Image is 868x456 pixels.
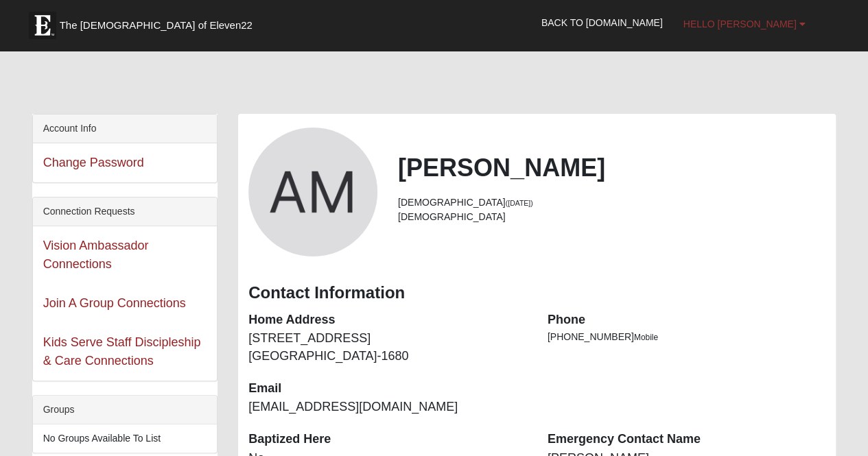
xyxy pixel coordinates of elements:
dd: [STREET_ADDRESS] [GEOGRAPHIC_DATA]-1680 [248,330,527,365]
img: Eleven22 logo [29,12,56,39]
span: The [DEMOGRAPHIC_DATA] of Eleven22 [60,19,253,32]
dd: [EMAIL_ADDRESS][DOMAIN_NAME] [248,398,527,416]
div: Groups [33,396,217,424]
a: View Fullsize Photo [248,128,377,256]
a: Back to [DOMAIN_NAME] [531,5,673,40]
a: Join A Group Connections [43,296,186,310]
span: Hello [PERSON_NAME] [683,19,797,29]
a: Hello [PERSON_NAME] [673,7,816,41]
a: Kids Serve Staff Discipleship & Care Connections [43,335,201,368]
a: Change Password [43,156,144,169]
li: No Groups Available To List [33,424,217,453]
dt: Baptized Here [248,431,527,448]
dt: Emergency Contact Name [548,431,826,448]
span: Mobile [634,333,658,342]
div: Connection Requests [33,197,217,226]
li: [DEMOGRAPHIC_DATA] [398,210,825,224]
li: [DEMOGRAPHIC_DATA] [398,195,825,210]
small: ([DATE]) [506,199,533,207]
h3: Contact Information [248,283,825,303]
div: Account Info [33,115,217,143]
dt: Home Address [248,311,527,329]
a: Vision Ambassador Connections [43,239,149,271]
dt: Phone [548,311,826,329]
h2: [PERSON_NAME] [398,153,825,182]
li: [PHONE_NUMBER] [548,330,826,344]
a: The [DEMOGRAPHIC_DATA] of Eleven22 [22,5,296,39]
dt: Email [248,380,527,398]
